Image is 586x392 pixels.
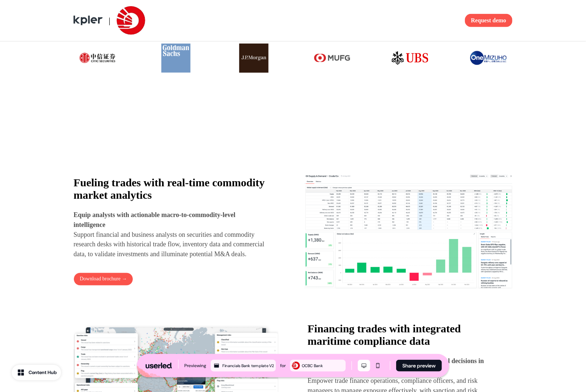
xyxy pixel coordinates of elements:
[308,323,461,347] strong: Financing trades with integrated maritime compliance data
[74,273,133,286] button: Download brochure →
[222,362,274,369] div: Financials Bank template V2
[280,362,286,369] div: for
[184,362,206,369] div: Previewing
[29,369,57,376] div: Content Hub
[396,360,442,372] button: Share preview
[74,176,265,201] strong: Fueling trades with real-time commodity market analytics
[12,365,61,380] button: Content Hub
[74,210,269,260] p: Support financial and business analysts on securities and commodity research desks with historica...
[109,16,110,25] span: |
[74,211,236,228] strong: Equip analysts with actionable macro-to-commodity-level intelligence
[302,362,344,369] div: OCBC Bank
[372,360,384,372] button: Mobile mode
[465,14,512,27] button: Request demo
[358,360,370,372] button: Desktop mode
